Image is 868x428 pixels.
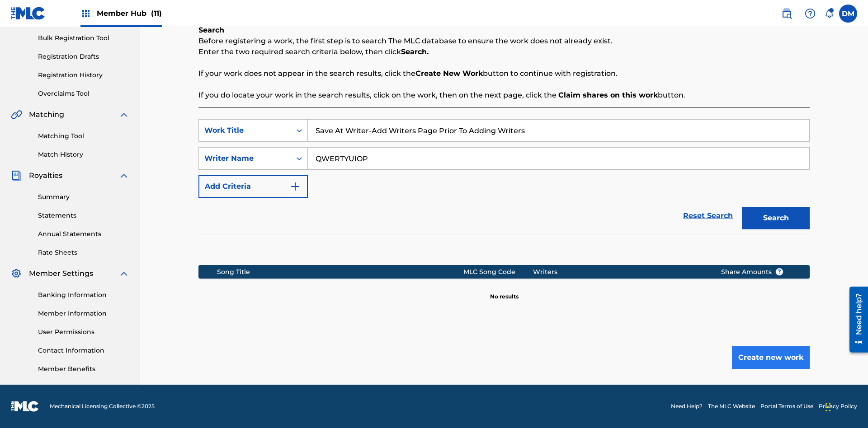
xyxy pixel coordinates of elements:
form: Search Form [198,119,810,234]
img: expand [118,170,129,181]
div: Help [801,5,819,23]
a: The MLC Website [708,402,755,410]
img: help [805,8,816,19]
a: Annual Statements [38,229,129,239]
a: Banking Information [38,290,129,300]
img: Matching [11,109,22,120]
b: Search [198,26,224,34]
div: Drag [826,394,831,421]
button: Add Criteria [198,175,308,198]
a: Match History [38,150,129,159]
a: Reset Search [679,206,737,226]
span: Share Amounts [721,267,783,277]
div: MLC Song Code [463,267,533,277]
img: expand [118,268,129,279]
span: (11) [151,9,162,18]
strong: Search. [401,47,429,56]
img: search [781,8,792,19]
div: Writers [533,267,707,277]
span: Mechanical Licensing Collective © 2025 [50,402,155,410]
strong: Claim shares on this work [558,91,658,99]
p: If your work does not appear in the search results, click the button to continue with registration. [198,68,810,79]
span: Matching [29,109,64,120]
a: Portal Terms of Use [760,402,813,410]
a: Need Help? [671,402,703,410]
a: Privacy Policy [819,402,857,410]
a: Rate Sheets [38,248,129,257]
iframe: Resource Center [843,283,868,357]
a: Statements [38,211,129,220]
span: ? [776,268,783,275]
span: Royalties [29,170,62,181]
a: Member Information [38,309,129,318]
a: Contact Information [38,346,129,355]
a: Registration History [38,70,129,80]
p: If you do locate your work in the search results, click on the work, then on the next page, click... [198,90,810,101]
strong: Create New Work [415,69,483,78]
img: 9d2ae6d4665cec9f34b9.svg [290,181,301,192]
img: Member Settings [11,268,22,279]
a: Overclaims Tool [38,89,129,98]
img: Royalties [11,170,22,181]
iframe: Chat Widget [823,385,868,428]
div: Work Title [204,125,286,136]
a: User Permissions [38,327,129,337]
a: Registration Drafts [38,52,129,61]
div: User Menu [839,5,857,23]
button: Search [742,207,810,229]
img: Top Rightsholders [80,8,91,19]
button: Create new work [732,346,810,369]
a: Member Benefits [38,364,129,374]
div: Notifications [825,9,834,18]
img: expand [118,109,129,120]
p: No results [490,282,519,301]
img: logo [11,401,39,412]
p: Enter the two required search criteria below, then click [198,47,810,57]
p: Before registering a work, the first step is to search The MLC database to ensure the work does n... [198,36,810,47]
div: Writer Name [204,153,286,164]
a: Summary [38,192,129,202]
div: Song Title [217,267,463,277]
img: MLC Logo [11,7,46,20]
span: Member Settings [29,268,93,279]
span: Member Hub [97,8,162,19]
a: Public Search [778,5,796,23]
a: Bulk Registration Tool [38,33,129,43]
a: Matching Tool [38,131,129,141]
